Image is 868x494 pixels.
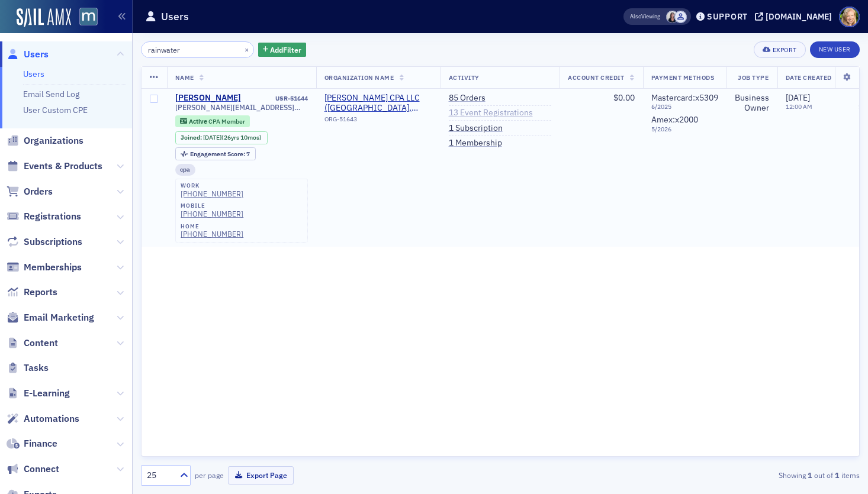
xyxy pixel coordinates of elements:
[651,92,718,103] span: Mastercard : x5309
[786,73,832,82] span: Date Created
[324,93,432,114] span: James Rainwater CPA LLC (Pikesville, MD)
[23,89,79,99] a: Email Send Log
[7,134,83,147] a: Organizations
[71,8,98,28] a: View Homepage
[449,73,480,82] span: Activity
[175,131,268,144] div: Joined: 1998-10-05 00:00:00
[175,115,250,127] div: Active: Active: CPA Member
[324,93,432,114] a: [PERSON_NAME] CPA LLC ([GEOGRAPHIC_DATA], [GEOGRAPHIC_DATA])
[651,114,698,125] span: Amex : x2000
[228,466,294,485] button: Export Page
[208,117,245,125] span: CPA Member
[24,235,82,248] span: Subscriptions
[449,123,503,134] a: 1 Subscription
[7,311,94,324] a: Email Marketing
[24,412,79,425] span: Automations
[810,41,860,58] a: New User
[24,160,102,173] span: Events & Products
[666,11,679,23] span: Kelly Brown
[7,337,58,350] a: Content
[324,115,432,127] div: ORG-51643
[839,7,860,27] span: Profile
[17,8,71,27] img: SailAMX
[203,133,221,141] span: [DATE]
[613,92,635,103] span: $0.00
[7,286,57,299] a: Reports
[806,470,814,480] strong: 1
[766,11,832,22] div: [DOMAIN_NAME]
[628,470,860,480] div: Showing out of items
[449,108,533,118] a: 13 Event Registrations
[755,12,836,21] button: [DOMAIN_NAME]
[651,73,715,82] span: Payment Methods
[786,92,810,103] span: [DATE]
[203,134,262,141] div: (26yrs 10mos)
[735,93,769,114] div: Business Owner
[161,9,189,24] h1: Users
[175,93,241,104] a: [PERSON_NAME]
[175,73,194,82] span: Name
[773,47,797,53] div: Export
[190,150,246,158] span: Engagement Score :
[24,361,49,374] span: Tasks
[833,470,841,480] strong: 1
[24,463,59,476] span: Connect
[24,286,57,299] span: Reports
[24,337,58,350] span: Content
[754,41,805,58] button: Export
[23,105,88,115] a: User Custom CPE
[190,151,250,157] div: 7
[7,48,49,61] a: Users
[786,102,812,111] time: 12:00 AM
[175,103,308,112] span: [PERSON_NAME][EMAIL_ADDRESS][DOMAIN_NAME]
[181,209,243,218] a: [PHONE_NUMBER]
[7,210,81,223] a: Registrations
[243,95,308,102] div: USR-51644
[147,469,173,482] div: 25
[181,202,243,209] div: mobile
[24,210,81,223] span: Registrations
[7,261,82,274] a: Memberships
[674,11,687,23] span: Justin Chase
[24,311,94,324] span: Email Marketing
[181,189,243,198] a: [PHONE_NUMBER]
[7,160,102,173] a: Events & Products
[23,69,44,79] a: Users
[258,43,307,57] button: AddFilter
[24,134,83,147] span: Organizations
[181,182,243,189] div: work
[630,12,641,20] div: Also
[568,73,624,82] span: Account Credit
[7,463,59,476] a: Connect
[7,185,53,198] a: Orders
[7,387,70,400] a: E-Learning
[24,437,57,450] span: Finance
[270,44,301,55] span: Add Filter
[24,185,53,198] span: Orders
[181,230,243,238] a: [PHONE_NUMBER]
[24,48,49,61] span: Users
[24,261,82,274] span: Memberships
[7,361,49,374] a: Tasks
[738,73,769,82] span: Job Type
[449,93,486,104] a: 85 Orders
[449,138,502,148] a: 1 Membership
[189,117,208,125] span: Active
[707,11,748,22] div: Support
[181,134,203,141] span: Joined :
[7,437,57,450] a: Finance
[324,73,394,82] span: Organization Name
[175,147,256,160] div: Engagement Score: 7
[79,8,98,26] img: SailAMX
[180,117,245,125] a: Active CPA Member
[141,41,254,58] input: Search…
[175,164,196,176] div: cpa
[242,44,252,54] button: ×
[630,12,660,21] span: Viewing
[24,387,70,400] span: E-Learning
